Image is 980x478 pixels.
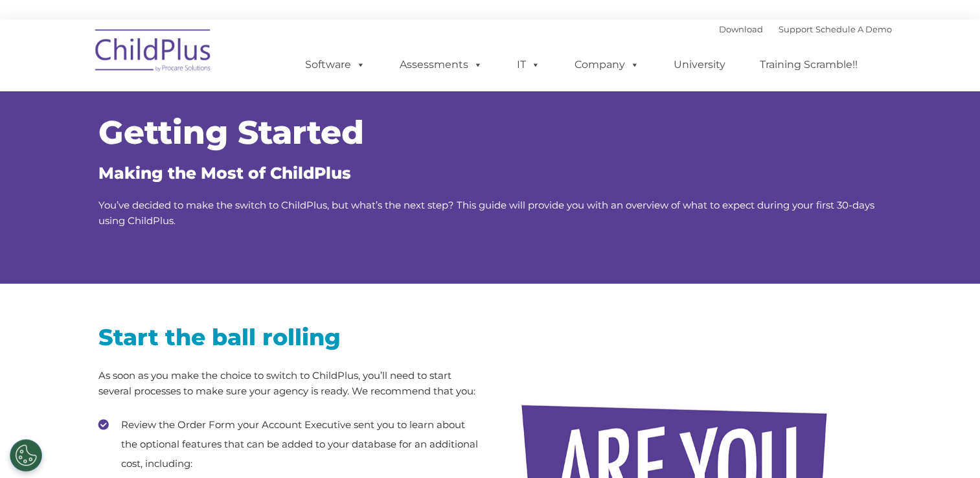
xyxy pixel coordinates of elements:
[747,52,871,78] a: Training Scramble!!
[292,52,378,78] a: Software
[562,52,652,78] a: Company
[98,323,481,352] h2: Start the ball rolling
[719,24,892,34] font: |
[98,199,874,227] span: You’ve decided to make the switch to ChildPlus, but what’s the next step? This guide will provide...
[719,24,763,34] a: Download
[504,52,553,78] a: IT
[89,20,218,85] img: ChildPlus by Procare Solutions
[98,113,364,152] span: Getting Started
[98,368,481,399] p: As soon as you make the choice to switch to ChildPlus, you’ll need to start several processes to ...
[815,24,892,34] a: Schedule A Demo
[10,439,42,472] button: Cookies Settings
[779,24,813,34] a: Support
[661,52,738,78] a: University
[387,52,496,78] a: Assessments
[98,163,351,183] span: Making the Most of ChildPlus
